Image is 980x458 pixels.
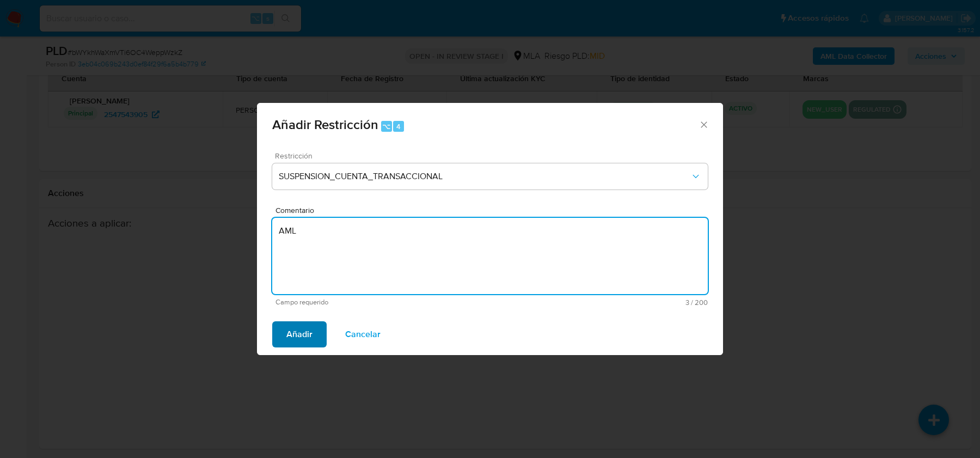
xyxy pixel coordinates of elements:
[345,322,381,346] span: Cancelar
[272,321,327,347] button: Añadir
[492,299,708,306] span: Máximo 200 caracteres
[279,171,690,182] span: SUSPENSION_CUENTA_TRANSACCIONAL
[272,218,708,294] textarea: AML
[272,163,708,190] button: Restriction
[286,322,313,346] span: Añadir
[275,298,492,306] span: Campo requerido
[331,321,395,347] button: Cancelar
[275,152,710,160] span: Restricción
[396,121,401,132] span: 4
[272,115,378,134] span: Añadir Restricción
[699,119,708,129] button: Cerrar ventana
[382,121,390,132] span: ⌥
[275,206,711,215] span: Comentario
